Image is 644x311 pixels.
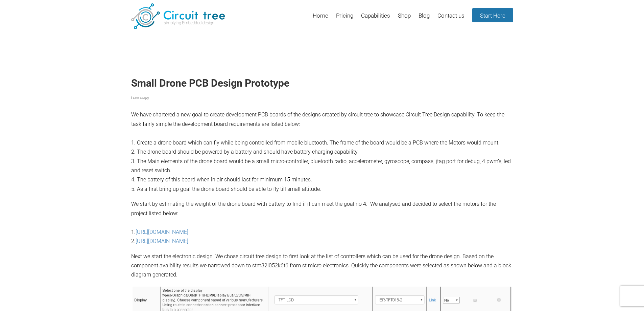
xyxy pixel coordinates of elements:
a: Pricing [336,8,353,30]
a: Leave a reply [131,96,149,100]
a: Shop [398,8,411,30]
a: Start Here [472,8,513,22]
h1: Small Drone PCB Design Prototype [131,77,513,89]
a: Contact us [437,8,464,30]
p: We start by estimating the weight of the drone board with battery to find if it can meet the goal... [131,199,513,246]
a: Blog [419,8,430,30]
img: Circuit Tree [131,3,225,29]
p: Next we start the electronic design. We chose circuit tree design to first look at the list of co... [131,252,513,280]
a: Home [313,8,328,30]
a: Capabilities [361,8,390,30]
p: We have chartered a new goal to create development PCB boards of the designs created by circuit t... [131,67,513,194]
a: [URL][DOMAIN_NAME] [136,229,188,235]
a: [URL][DOMAIN_NAME] [136,238,188,244]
